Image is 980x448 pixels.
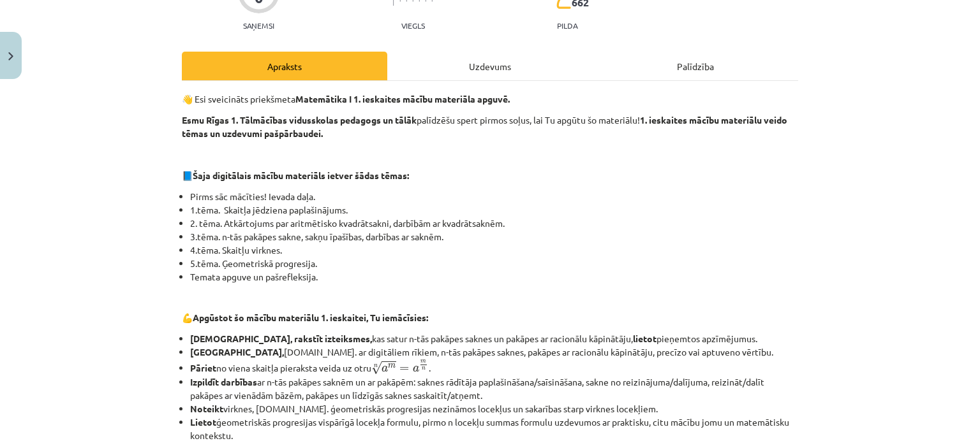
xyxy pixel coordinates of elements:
[382,366,388,372] span: a
[182,52,387,80] div: Apraksts
[182,113,798,140] p: palīdzēšu spert pirmos soļus, lai Tu apgūtu šo materiālu!
[193,312,428,323] b: Apgūstot šo mācību materiālu 1. ieskaitei, Tu iemācīsies:
[420,360,426,363] span: m
[190,332,798,345] li: kas satur n-tās pakāpes saknes un pakāpes ar racionālu kāpinātāju, pieņemtos apzīmējumus.
[182,169,798,182] p: 📘
[295,93,510,105] b: Matemātika I 1. ieskaites mācību materiāla apguvē.
[190,375,798,402] li: ar n-tās pakāpes saknēm un ar pakāpēm: saknes rādītāja paplašināšana/saīsināšana, sakne no reizin...
[182,114,417,126] b: Esmu Rīgas 1. Tālmācības vidusskolas pedagogs un tālāk
[238,21,279,30] p: Saņemsi
[633,333,657,344] b: lietot
[190,403,223,414] b: Noteikt
[190,230,798,243] li: 3.tēma. n-tās pakāpes sakne, sakņu īpašības, darbības ar saknēm.
[182,92,798,106] p: 👋 Esi sveicināts priekšmeta
[190,243,798,257] li: 4.tēma. Skaitļu virknes.
[401,21,425,30] p: Viegls
[371,361,382,375] span: √
[593,52,798,80] div: Palīdzība
[190,270,798,284] li: Temata apguve un pašrefleksija.
[190,203,798,217] li: 1.tēma. Skaitļa jēdziena paplašinājums.
[190,416,216,428] b: Lietot
[8,52,13,61] img: icon-close-lesson-0947bae3869378f0d4975bcd49f059093ad1ed9edebbc8119c70593378902aed.svg
[190,376,257,387] b: Izpildīt darbības
[190,333,372,344] b: [DEMOGRAPHIC_DATA], rakstīt izteiksmes,
[190,346,284,358] b: [GEOGRAPHIC_DATA],
[190,359,798,375] li: no viena skaitļa pieraksta veida uz otru .
[388,364,396,368] span: m
[190,402,798,415] li: virknes, [DOMAIN_NAME]. ģeometriskās progresijas nezināmos locekļus un sakarības starp virknes lo...
[190,257,798,270] li: 5.tēma. Ģeometriskā progresija.
[557,21,577,30] p: pilda
[387,52,593,80] div: Uzdevums
[190,415,798,442] li: ģeometriskās progresijas vispārīgā locekļa formulu, pirmo n locekļu summas formulu uzdevumos ar p...
[413,366,419,372] span: a
[190,217,798,230] li: 2. tēma. Atkārtojums par aritmētisko kvadrātsakni, darbībām ar kvadrātsaknēm.
[422,367,426,370] span: n
[190,345,798,359] li: [DOMAIN_NAME]. ar digitāliem rīkiem, n-tās pakāpes saknes, pakāpes ar racionālu kāpinātāju, precī...
[190,190,798,203] li: Pirms sāc mācīties! Ievada daļa.
[190,362,216,373] b: Pāriet
[182,311,798,324] p: 💪
[399,366,409,372] span: =
[193,170,409,181] strong: Šaja digitālais mācību materiāls ietver šādas tēmas:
